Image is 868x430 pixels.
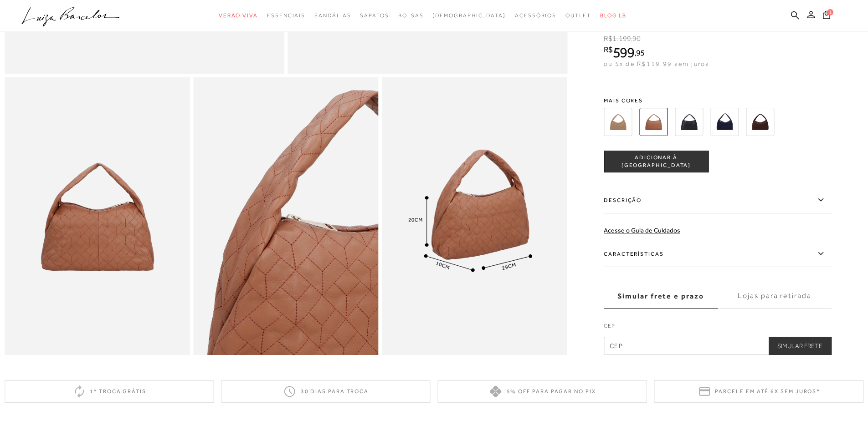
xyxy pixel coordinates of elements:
[604,46,613,54] i: R$
[604,322,832,334] label: CEP
[515,12,556,19] span: Acessórios
[398,7,424,24] a: categoryNavScreenReaderText
[267,12,305,19] span: Essenciais
[604,187,832,213] label: Descrição
[613,44,634,61] span: 599
[634,49,645,57] i: ,
[432,12,506,19] span: [DEMOGRAPHIC_DATA]
[600,7,627,24] a: BLOG LB
[5,77,190,354] img: image
[604,337,832,355] input: CEP
[314,12,351,19] span: Sandálias
[604,153,708,169] span: ADICIONAR À [GEOGRAPHIC_DATA]
[515,7,556,24] a: categoryNavScreenReaderText
[604,35,612,43] i: R$
[604,284,718,309] label: Simular frete e prazo
[636,48,645,57] span: 95
[267,7,305,24] a: categoryNavScreenReaderText
[612,35,631,43] span: 1.199
[565,7,591,24] a: categoryNavScreenReaderText
[710,108,739,136] img: BOLSA HOBO MÉDIA EM CAMURÇA AZUL NAVAL COM MATELASSÊ
[360,7,389,24] a: categoryNavScreenReaderText
[604,227,680,234] a: Acesse o Guia de Cuidados
[654,380,863,403] div: Parcele em até 6x sem juros*
[604,98,832,103] span: Mais cores
[219,12,258,19] span: Verão Viva
[221,380,430,403] div: 30 dias para troca
[5,380,214,403] div: 1ª troca grátis
[382,77,567,354] img: image
[604,151,709,172] button: ADICIONAR À [GEOGRAPHIC_DATA]
[398,12,424,19] span: Bolsas
[600,12,627,19] span: BLOG LB
[360,12,389,19] span: Sapatos
[604,60,709,67] span: ou 5x de R$119,99 sem juros
[675,108,703,136] img: BOLSA HOBO DE ALÇA CURTA EM COURO PRETA MÉDIA
[820,10,833,22] button: 1
[718,284,832,309] label: Lojas para retirada
[746,108,774,136] img: BOLSA HOBO MÉDIA EM CAMURÇA CAFÉ COM MATELASSÊ
[631,35,641,43] i: ,
[604,108,632,136] img: BOLSA HOBO DE ALÇA CURTA EM CAMURÇA BEGE FENDI MÉDIA
[827,9,833,15] span: 1
[438,380,647,403] div: 5% off para pagar no PIX
[632,35,641,43] span: 90
[565,12,591,19] span: Outlet
[768,337,832,355] button: Simular Frete
[314,7,351,24] a: categoryNavScreenReaderText
[193,77,378,354] img: image
[604,241,832,267] label: Características
[219,7,258,24] a: categoryNavScreenReaderText
[639,108,668,136] img: BOLSA HOBO DE ALÇA CURTA EM COURO CARAMELO MÉDIA
[432,7,506,24] a: noSubCategoriesText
